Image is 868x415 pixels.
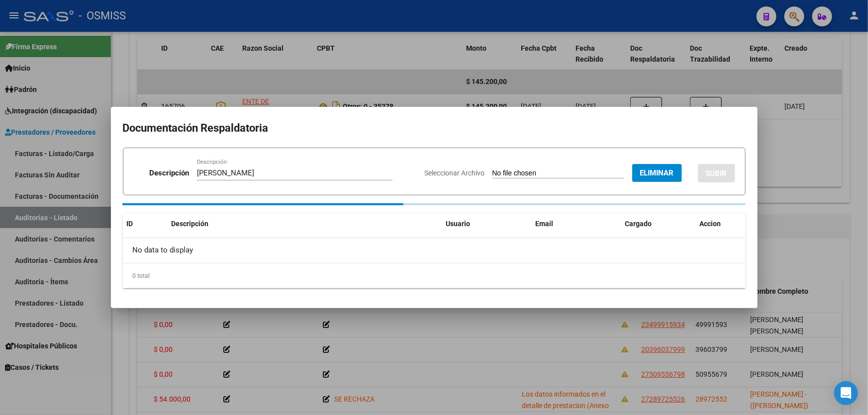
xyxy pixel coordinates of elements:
span: Eliminar [640,168,674,177]
datatable-header-cell: Cargado [621,213,696,235]
datatable-header-cell: Email [532,213,621,235]
div: No data to display [123,238,746,263]
datatable-header-cell: Accion [696,213,746,235]
span: Descripción [172,220,209,228]
div: Open Intercom Messenger [834,381,858,405]
span: Seleccionar Archivo [425,169,485,177]
p: Descripción [149,167,189,179]
span: Accion [700,220,721,228]
h2: Documentación Respaldatoria [123,119,746,138]
datatable-header-cell: Descripción [168,213,442,235]
datatable-header-cell: ID [123,213,168,235]
span: Email [536,220,554,228]
span: Usuario [446,220,471,228]
button: SUBIR [698,164,735,182]
span: SUBIR [706,169,727,178]
button: Eliminar [632,164,682,182]
span: Cargado [625,220,652,228]
span: ID [127,220,133,228]
datatable-header-cell: Usuario [442,213,532,235]
div: 0 total [123,263,746,288]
